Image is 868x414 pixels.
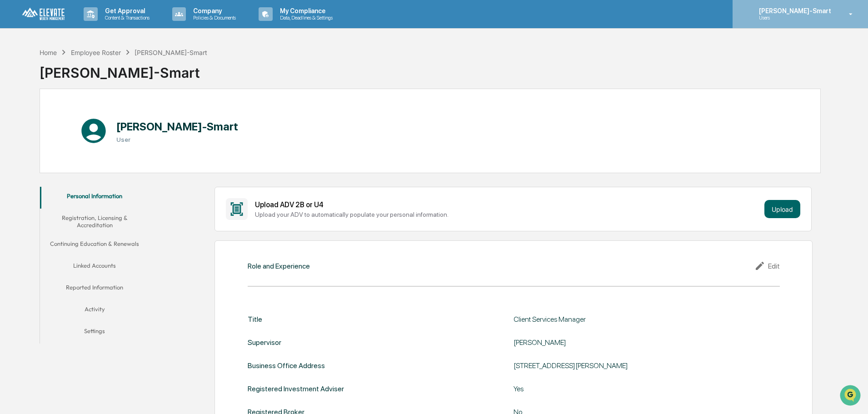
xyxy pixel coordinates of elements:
[75,115,113,124] span: Attestations
[514,384,741,393] div: Yes
[186,7,240,15] p: Company
[9,133,16,140] div: 🔎
[98,7,154,15] p: Get Approval
[62,111,116,127] a: 🗄️Attestations
[40,234,149,256] button: Continuing Education & Renewals
[135,49,207,56] div: [PERSON_NAME]-Smart
[18,132,57,141] span: Data Lookup
[839,384,863,409] iframe: Open customer support
[90,154,110,161] span: Pylon
[116,120,238,133] h1: [PERSON_NAME]-Smart
[22,7,65,21] img: logo
[98,15,154,21] p: Content & Transactions
[40,187,149,209] button: Personal Information
[248,315,262,324] div: Title
[9,115,16,123] div: 🖐️
[514,315,741,324] div: Client Services Manager
[248,262,310,270] div: Role and Experience
[273,15,337,21] p: Data, Deadlines & Settings
[752,7,836,15] p: [PERSON_NAME]-Smart
[40,300,149,322] button: Activity
[9,70,25,86] img: 1746055101610-c473b297-6a78-478c-a979-82029cc54cd1
[5,128,61,145] a: 🔎Data Lookup
[514,361,741,370] div: [STREET_ADDRESS][PERSON_NAME]
[64,154,110,161] a: Powered byPylon
[18,115,59,124] span: Preclearance
[248,338,281,347] div: Supervisor
[248,384,344,393] div: Registered Investment Adviser
[31,70,149,79] div: Start new chat
[40,322,149,344] button: Settings
[754,260,780,271] div: Edit
[5,111,62,127] a: 🖐️Preclearance
[40,256,149,278] button: Linked Accounts
[40,209,149,234] button: Registration, Licensing & Accreditation
[255,200,761,209] div: Upload ADV 2B or U4
[40,278,149,300] button: Reported Information
[116,136,238,143] h3: User
[248,361,325,370] div: Business Office Address
[255,211,761,218] div: Upload your ADV to automatically populate your personal information.
[40,49,57,56] div: Home
[31,79,115,86] div: We're available if you need us!
[155,72,165,83] button: Start new chat
[514,338,741,347] div: [PERSON_NAME]
[752,15,836,21] p: Users
[40,57,207,81] div: [PERSON_NAME]-Smart
[186,15,240,21] p: Policies & Documents
[40,187,149,344] div: secondary tabs example
[71,49,121,56] div: Employee Roster
[9,19,165,34] p: How can we help?
[764,200,800,218] button: Upload
[66,115,73,123] div: 🗄️
[273,7,337,15] p: My Compliance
